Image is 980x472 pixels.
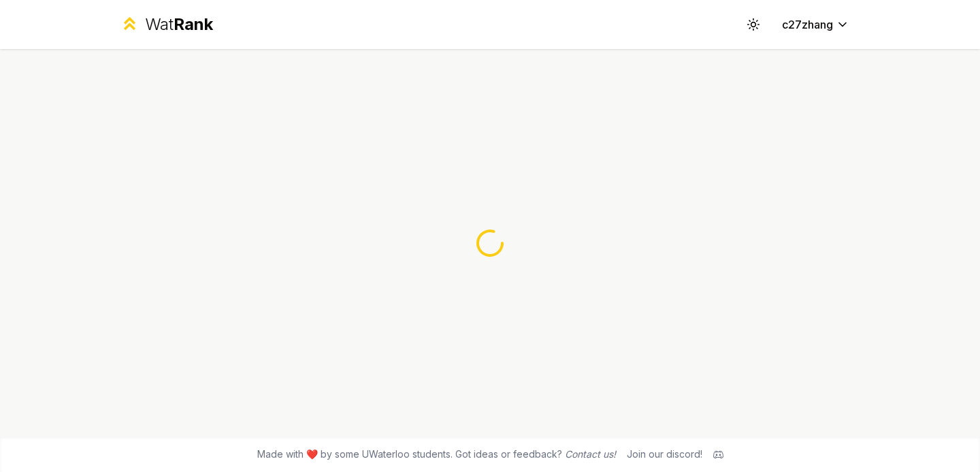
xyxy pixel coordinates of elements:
a: WatRank [120,14,213,35]
span: Rank [174,14,213,34]
span: c27zhang [782,16,833,33]
a: Contact us! [565,448,616,460]
div: Wat [145,14,213,35]
span: Made with ❤️ by some UWaterloo students. Got ideas or feedback? [257,447,616,461]
div: Join our discord! [627,447,702,461]
button: c27zhang [771,12,860,37]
